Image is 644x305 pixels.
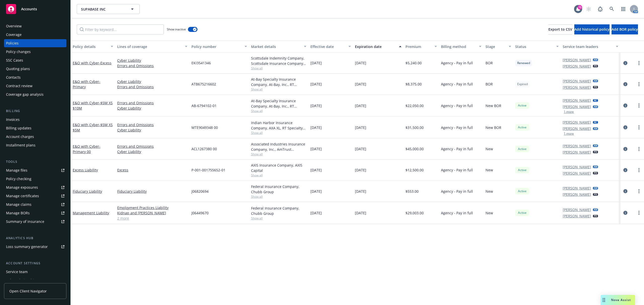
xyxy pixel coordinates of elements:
[486,146,493,151] span: New
[73,189,102,194] a: Fiduciary Liability
[251,131,306,135] span: Show all
[117,122,187,127] a: Errors and Omissions
[563,120,591,125] a: [PERSON_NAME]
[612,24,638,34] button: Add BOR policy
[310,60,322,66] span: [DATE]
[563,185,591,191] a: [PERSON_NAME]
[191,81,216,87] span: ATB675216602
[191,146,217,151] span: ACL1267380 00
[99,61,111,65] span: - Excess
[4,124,66,132] a: Billing updates
[355,81,366,87] span: [DATE]
[6,183,38,191] div: Manage exposures
[517,125,527,130] span: Active
[563,143,591,148] a: [PERSON_NAME]
[4,183,66,191] span: Manage exposures
[4,48,66,56] a: Policy changes
[622,103,628,109] a: circleInformation
[6,56,23,64] div: SSC Cases
[117,127,187,133] a: Cyber Liability
[441,210,473,216] span: Agency - Pay in full
[249,40,308,53] button: Market details
[6,90,44,98] div: Coverage gap analysis
[636,210,642,216] a: more
[251,98,306,109] div: At-Bay Specialty Insurance Company, At-Bay, Inc., RT Specialty Insurance Services, LLC (RSG Speci...
[636,124,642,130] a: more
[4,159,66,164] div: Tools
[4,31,66,39] a: Coverage
[4,116,66,124] a: Invoices
[4,166,66,174] a: Manage files
[353,40,404,53] button: Expiration date
[191,60,211,66] span: EKI3541346
[4,261,66,266] div: Account settings
[563,57,591,63] a: [PERSON_NAME]
[251,194,306,199] span: Show all
[636,146,642,152] a: more
[4,56,66,64] a: SSC Cases
[73,61,111,65] a: E&O with Cyber
[73,100,113,111] a: E&O with Cyber
[310,125,322,130] span: [DATE]
[6,22,22,30] div: Overview
[441,146,473,151] span: Agency - Pay in full
[584,4,594,14] a: Start snowing
[563,192,591,197] a: [PERSON_NAME]
[310,167,322,173] span: [DATE]
[486,81,493,87] span: BOR
[563,104,591,109] a: [PERSON_NAME]
[441,81,473,87] span: Agency - Pay in full
[4,218,66,226] a: Summary of insurance
[513,40,561,53] button: Status
[6,268,28,276] div: Service team
[622,167,628,173] a: circleInformation
[6,141,35,149] div: Installment plans
[563,64,591,69] a: [PERSON_NAME]
[6,276,38,284] div: Sales relationships
[310,44,345,49] div: Effective date
[117,106,187,111] a: Cyber Liability
[117,44,182,49] div: Lines of coverage
[308,40,353,53] button: Effective date
[563,98,591,103] a: [PERSON_NAME]
[73,79,100,89] a: E&O with Cyber
[4,2,66,16] a: Accounts
[622,81,628,87] a: circleInformation
[167,27,186,31] span: Show inactive
[251,206,306,216] div: Federal Insurance Company, Chubb Group
[595,4,605,14] a: Report a Bug
[251,77,306,87] div: At-Bay Specialty Insurance Company, At-Bay, Inc., RT Specialty Insurance Services, LLC (RSG Speci...
[73,122,113,132] a: E&O with Cyber
[6,124,31,132] div: Billing updates
[4,209,66,217] a: Manage BORs
[310,146,322,151] span: [DATE]
[191,189,209,194] span: J06820694
[406,210,424,216] span: $29,003.00
[484,40,513,53] button: Stage
[251,120,306,131] div: Indian Harbor Insurance Company, AXA XL, RT Specialty Insurance Services, LLC (RSG Specialty, LLC)
[578,5,582,10] div: 75
[77,24,164,34] input: Filter by keyword...
[4,200,66,209] a: Manage claims
[4,39,66,47] a: Policies
[6,116,20,124] div: Invoices
[6,209,30,217] div: Manage BORs
[622,124,628,130] a: circleInformation
[117,149,187,154] a: Cyber Liability
[191,167,225,173] span: P-001-001755652-01
[191,44,241,49] div: Policy number
[636,167,642,173] a: more
[81,7,125,12] span: SUPABASE INC
[73,44,108,49] div: Policy details
[6,65,30,73] div: Quoting plans
[310,103,322,108] span: [DATE]
[441,189,473,194] span: Agency - Pay in full
[251,56,306,66] div: Scottsdale Indemnity Company, Scottsdale Insurance Company (Nationwide)
[548,24,572,34] button: Export to CSV
[564,132,574,135] button: 1 more
[618,4,628,14] a: Switch app
[4,109,66,114] div: Billing
[439,40,484,53] button: Billing method
[607,4,617,14] a: Search
[71,40,115,53] button: Policy details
